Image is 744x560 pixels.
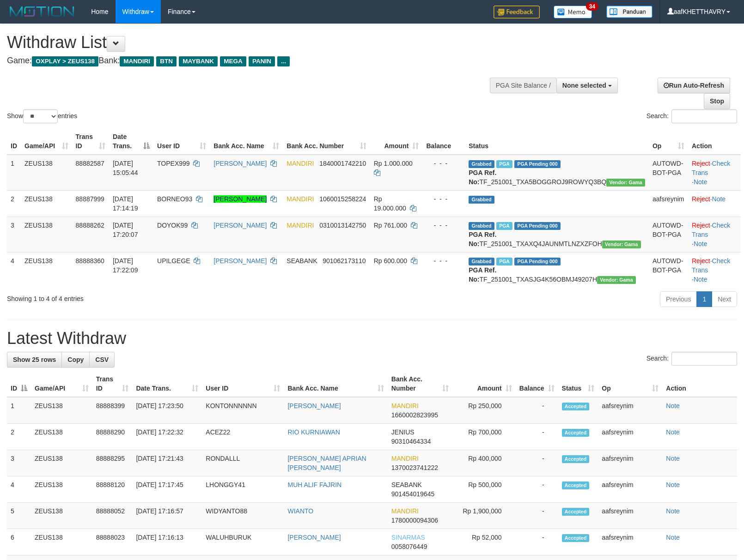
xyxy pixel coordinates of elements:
[287,222,314,229] span: MANDIRI
[277,56,290,66] span: ...
[704,93,730,109] a: Stop
[72,128,109,155] th: Trans ID: activate to sort column ascending
[452,371,516,397] th: Amount: activate to sort column ascending
[7,217,21,252] td: 3
[157,160,190,167] span: TOPEX999
[465,155,649,191] td: TF_251001_TXA5BOGGROJ9ROWYQ3BQ
[287,195,314,203] span: MANDIRI
[76,257,104,265] span: 88888360
[374,195,406,212] span: Rp 19.000.000
[7,329,737,348] h1: Latest Withdraw
[426,256,461,265] div: - - -
[157,195,192,203] span: BORNEO93
[692,195,710,203] a: Reject
[157,257,190,265] span: UPILGEGE
[202,371,284,397] th: User ID: activate to sort column ascending
[598,397,662,424] td: aafsreynim
[452,503,516,529] td: Rp 1,900,000
[671,109,737,123] input: Search:
[469,196,494,204] span: Grabbed
[13,356,56,363] span: Show 25 rows
[92,529,133,555] td: 88888023
[514,258,561,265] span: PGA Pending
[374,160,413,167] span: Rp 1.000.000
[598,424,662,450] td: aafsreynim
[374,222,407,229] span: Rp 761.000
[391,481,422,488] span: SEABANK
[391,543,427,550] span: Copy 0058076449 to clipboard
[452,476,516,503] td: Rp 500,000
[31,476,92,503] td: ZEUS138
[514,222,561,230] span: PGA Pending
[688,155,741,191] td: · ·
[202,424,284,450] td: ACEZ22
[562,534,590,542] span: Accepted
[469,266,496,283] b: PGA Ref. No:
[692,222,710,229] a: Reject
[516,397,558,424] td: -
[649,217,688,252] td: AUTOWD-BOT-PGA
[287,507,313,515] a: WIANTO
[391,402,419,409] span: MANDIRI
[287,481,342,488] a: MUH ALIF FAJRIN
[179,56,218,66] span: MAYBANK
[202,450,284,476] td: RONDALLL
[469,222,494,230] span: Grabbed
[120,56,154,66] span: MANDIRI
[32,56,98,66] span: OXPLAY > ZEUS138
[287,402,341,409] a: [PERSON_NAME]
[113,222,138,238] span: [DATE] 17:20:07
[113,160,138,176] span: [DATE] 15:05:44
[692,222,730,238] a: Check Trans
[202,397,284,424] td: KONTONNNNNN
[31,529,92,555] td: ZEUS138
[692,257,730,274] a: Check Trans
[21,217,72,252] td: ZEUS138
[391,464,438,471] span: Copy 1370023741222 to clipboard
[426,159,461,168] div: - - -
[287,534,341,541] a: [PERSON_NAME]
[370,128,423,155] th: Amount: activate to sort column ascending
[558,371,598,397] th: Status: activate to sort column ascending
[712,291,737,307] a: Next
[696,291,712,307] a: 1
[7,56,487,66] h4: Game: Bank:
[21,252,72,288] td: ZEUS138
[23,109,58,123] select: Showentries
[89,352,115,367] a: CSV
[283,128,370,155] th: Bank Acc. Number: activate to sort column ascending
[319,195,366,203] span: Copy 1060015258224 to clipboard
[658,78,730,93] a: Run Auto-Refresh
[202,529,284,555] td: WALUHBURUK
[688,252,741,288] td: · ·
[7,252,21,288] td: 4
[7,155,21,191] td: 1
[7,290,303,303] div: Showing 1 to 4 of 4 entries
[213,222,267,229] a: [PERSON_NAME]
[92,397,133,424] td: 88888399
[662,371,737,397] th: Action
[220,56,246,66] span: MEGA
[391,517,438,524] span: Copy 1780000094306 to clipboard
[556,78,618,93] button: None selected
[323,257,366,265] span: Copy 901062173110 to clipboard
[21,190,72,217] td: ZEUS138
[7,371,31,397] th: ID: activate to sort column descending
[469,169,496,186] b: PGA Ref. No:
[422,128,465,155] th: Balance
[287,257,317,265] span: SEABANK
[7,503,31,529] td: 5
[516,371,558,397] th: Balance: activate to sort column ascending
[156,56,177,66] span: BTN
[287,455,366,471] a: [PERSON_NAME] APRIAN [PERSON_NAME]
[391,507,419,515] span: MANDIRI
[374,257,407,265] span: Rp 600.000
[649,252,688,288] td: AUTOWD-BOT-PGA
[469,258,494,265] span: Grabbed
[92,476,133,503] td: 88888120
[598,503,662,529] td: aafsreynim
[391,455,419,462] span: MANDIRI
[562,508,590,516] span: Accepted
[391,411,438,419] span: Copy 1660002823995 to clipboard
[452,397,516,424] td: Rp 250,000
